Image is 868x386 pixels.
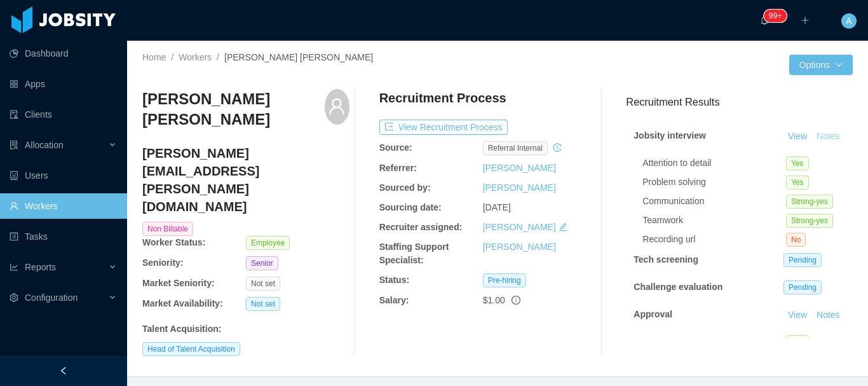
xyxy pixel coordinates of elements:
[379,222,463,232] b: Recruiter assigned:
[483,163,556,173] a: [PERSON_NAME]
[634,309,672,319] strong: Approval
[142,144,349,216] h4: [PERSON_NAME][EMAIL_ADDRESS][PERSON_NAME][DOMAIN_NAME]
[142,278,215,288] b: Market Seniority:
[379,122,508,132] a: icon: exportView Recruitment Process
[379,295,409,305] b: Salary:
[783,280,822,294] span: Pending
[642,176,786,189] div: Problem solving
[642,156,786,170] div: Attention to detail
[179,52,212,62] a: Workers
[379,163,417,173] b: Referrer:
[783,310,811,320] a: View
[634,130,706,141] strong: Jobsity interview
[246,297,280,311] span: Not set
[626,94,853,110] h3: Recruitment Results
[10,102,117,127] a: icon: auditClients
[786,195,833,209] span: Strong-yes
[10,163,117,188] a: icon: robotUsers
[634,254,698,265] strong: Tech screening
[142,52,166,62] a: Home
[379,242,449,265] b: Staffing Support Specialist:
[142,342,240,356] span: Head of Talent Acquisition
[10,224,117,249] a: icon: profileTasks
[786,214,833,228] span: Strong-yes
[246,236,290,250] span: Employee
[642,233,786,246] div: Recording url
[142,222,193,236] span: Non Billable
[10,41,117,66] a: icon: pie-chartDashboard
[801,16,810,25] i: icon: plus
[811,129,845,144] button: Notes
[786,233,806,247] span: No
[10,71,117,97] a: icon: appstoreApps
[25,140,64,150] span: Allocation
[142,237,205,247] b: Worker Status:
[642,214,786,227] div: Teamwork
[760,16,769,25] i: icon: bell
[846,13,851,29] span: A
[379,183,431,193] b: Sourced by:
[10,141,18,149] i: icon: solution
[142,89,325,130] h3: [PERSON_NAME] [PERSON_NAME]
[379,275,409,285] b: Status:
[483,202,511,212] span: [DATE]
[224,52,373,62] span: [PERSON_NAME] [PERSON_NAME]
[783,131,811,141] a: View
[786,176,809,190] span: Yes
[246,256,278,270] span: Senior
[786,156,809,170] span: Yes
[483,183,556,193] a: [PERSON_NAME]
[379,120,508,135] button: icon: exportView Recruitment Process
[483,242,556,252] a: [PERSON_NAME]
[379,89,506,107] h4: Recruitment Process
[142,258,184,268] b: Seniority:
[559,223,567,231] i: icon: edit
[328,97,346,115] i: icon: user
[379,202,442,212] b: Sourcing date:
[483,295,505,305] span: $1.00
[764,10,787,22] sup: 157
[642,195,786,208] div: Communication
[483,273,526,287] span: Pre-hiring
[10,263,18,272] i: icon: line-chart
[483,222,556,232] a: [PERSON_NAME]
[642,335,786,348] div: Approved
[786,335,809,349] span: Yes
[142,324,221,334] b: Talent Acquisition :
[142,298,223,308] b: Market Availability:
[789,55,853,75] button: Optionsicon: down
[483,141,548,155] span: Referral internal
[171,52,173,62] span: /
[634,282,722,292] strong: Challenge evaluation
[783,253,822,267] span: Pending
[10,293,18,302] i: icon: setting
[10,193,117,219] a: icon: userWorkers
[512,296,520,305] span: info-circle
[25,293,78,303] span: Configuration
[217,52,219,62] span: /
[553,143,562,152] i: icon: history
[379,142,412,153] b: Source:
[25,262,56,272] span: Reports
[246,277,280,291] span: Not set
[811,308,845,323] button: Notes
